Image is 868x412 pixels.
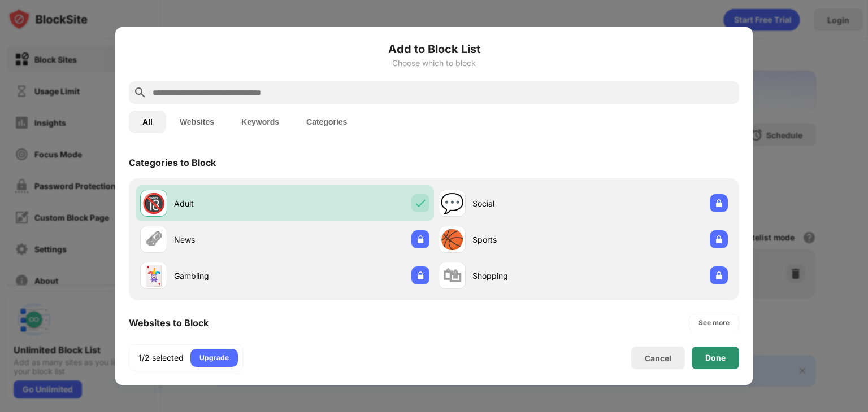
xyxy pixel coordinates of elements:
[174,198,285,209] div: Adult
[705,353,726,362] div: Done
[138,352,184,363] div: 1/2 selected
[440,192,464,215] div: 💬
[174,270,285,282] div: Gambling
[129,317,209,328] div: Websites to Block
[645,353,671,363] div: Cancel
[142,192,166,215] div: 🔞
[440,228,464,251] div: 🏀
[472,234,583,246] div: Sports
[293,111,361,133] button: Categories
[144,228,163,251] div: 🗞
[129,41,739,58] h6: Add to Block List
[133,86,147,99] img: search.svg
[698,317,730,328] div: See more
[472,270,583,282] div: Shopping
[129,59,739,68] div: Choose which to block
[129,157,216,168] div: Categories to Block
[142,264,166,287] div: 🃏
[174,234,285,246] div: News
[472,198,583,209] div: Social
[129,111,166,133] button: All
[199,352,229,363] div: Upgrade
[442,264,462,287] div: 🛍
[166,111,228,133] button: Websites
[228,111,293,133] button: Keywords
